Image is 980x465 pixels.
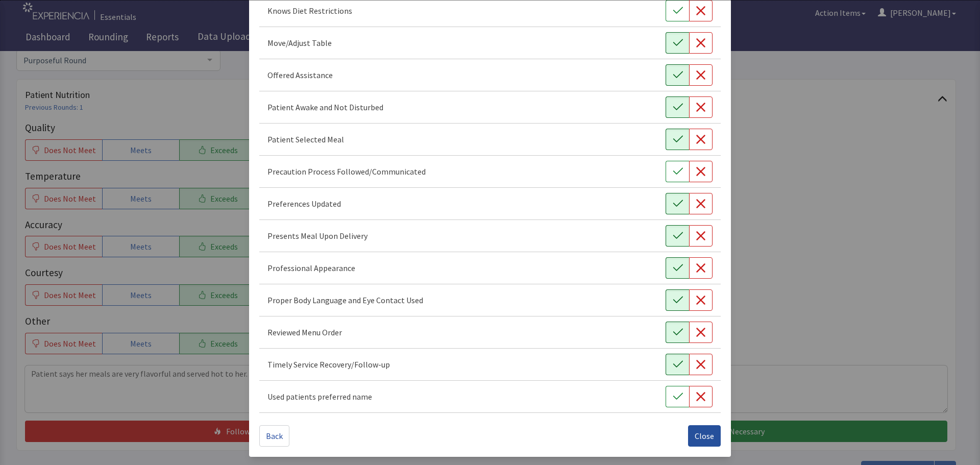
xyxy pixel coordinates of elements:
span: Close [695,430,714,442]
button: Close [688,425,721,447]
span: Back [266,430,283,442]
p: Precaution Process Followed/Communicated [267,165,426,178]
p: Timely Service Recovery/Follow-up [267,358,390,371]
p: Reviewed Menu Order [267,326,342,338]
p: Move/Adjust Table [267,37,332,49]
p: Patient Awake and Not Disturbed [267,101,383,113]
p: Preferences Updated [267,198,341,210]
p: Proper Body Language and Eye Contact Used [267,294,423,306]
p: Presents Meal Upon Delivery [267,230,367,242]
p: Offered Assistance [267,69,333,81]
button: Back [259,425,289,447]
p: Knows Diet Restrictions [267,5,352,17]
p: Patient Selected Meal [267,133,344,145]
p: Professional Appearance [267,262,355,274]
p: Used patients preferred name [267,390,372,403]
